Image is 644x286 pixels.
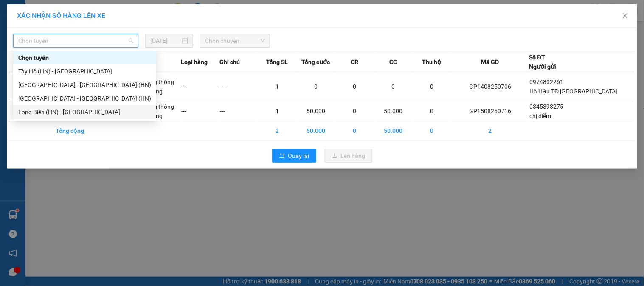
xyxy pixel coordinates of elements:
[530,103,564,110] span: 0345398275
[13,51,156,64] div: Chọn tuyến
[530,112,551,119] span: chị diễm
[622,12,629,19] span: close
[8,62,35,68] strong: Người gửi:
[413,72,451,101] td: 0
[325,149,372,163] button: uploadLên hàng
[258,121,297,140] td: 2
[258,101,297,121] td: 1
[258,72,297,101] td: 1
[288,151,309,160] span: Quay lại
[181,72,220,101] td: ---
[219,57,240,67] span: Ghi chú
[18,94,151,103] div: [GEOGRAPHIC_DATA] - [GEOGRAPHIC_DATA] (HN)
[88,18,157,27] strong: PHIẾU GỬI HÀNG
[150,36,180,45] input: 15/08/2025
[219,72,258,101] td: ---
[6,8,41,44] img: logo
[36,62,58,68] span: chị diễm
[219,101,258,121] td: ---
[95,29,150,35] strong: Hotline : 0889 23 23 23
[374,72,413,101] td: 0
[18,107,151,117] div: Long Biên (HN) - [GEOGRAPHIC_DATA]
[181,57,208,67] span: Loại hàng
[413,101,451,121] td: 0
[374,101,413,121] td: 50.000
[422,57,442,67] span: Thu hộ
[451,72,529,101] td: GP1408250706
[297,72,335,101] td: 0
[181,101,220,121] td: ---
[297,101,335,121] td: 50.000
[205,34,265,47] span: Chọn chuyến
[13,64,156,78] div: Tây Hồ (HN) - Thanh Hóa
[481,57,499,67] span: Mã GD
[267,57,288,67] span: Tổng SL
[613,4,637,28] button: Close
[18,53,151,62] div: Chọn tuyến
[55,121,94,140] td: Tổng cộng
[85,37,160,45] strong: : [DOMAIN_NAME]
[351,57,358,67] span: CR
[279,153,285,160] span: rollback
[451,101,529,121] td: GP1508250716
[9,49,93,58] span: VP gửi:
[13,105,156,119] div: Long Biên (HN) - Thanh Hóa
[18,67,151,76] div: Tây Hồ (HN) - [GEOGRAPHIC_DATA]
[530,79,564,85] span: 0974802261
[451,121,529,140] td: 2
[18,80,151,90] div: [GEOGRAPHIC_DATA] - [GEOGRAPHIC_DATA] (HN)
[13,78,156,92] div: Thanh Hóa - Long Biên (HN)
[529,53,557,71] div: Số ĐT Người gửi
[530,88,618,95] span: Hà Hậu TĐ [GEOGRAPHIC_DATA]
[18,34,133,47] span: Chọn tuyến
[335,121,374,140] td: 0
[297,121,335,140] td: 50.000
[272,149,316,163] button: rollbackQuay lại
[335,72,374,101] td: 0
[85,38,105,45] span: Website
[143,72,181,101] td: Hàng thông thường
[374,121,413,140] td: 50.000
[389,57,397,67] span: CC
[302,57,330,67] span: Tổng cước
[413,121,451,140] td: 0
[17,11,105,20] span: XÁC NHẬN SỐ HÀNG LÊN XE
[143,101,181,121] td: Hàng thông thường
[335,101,374,121] td: 0
[13,92,156,105] div: Thanh Hóa - Tây Hồ (HN)
[65,8,180,17] strong: CÔNG TY TNHH VĨNH QUANG
[34,49,93,58] span: 437A Giải Phóng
